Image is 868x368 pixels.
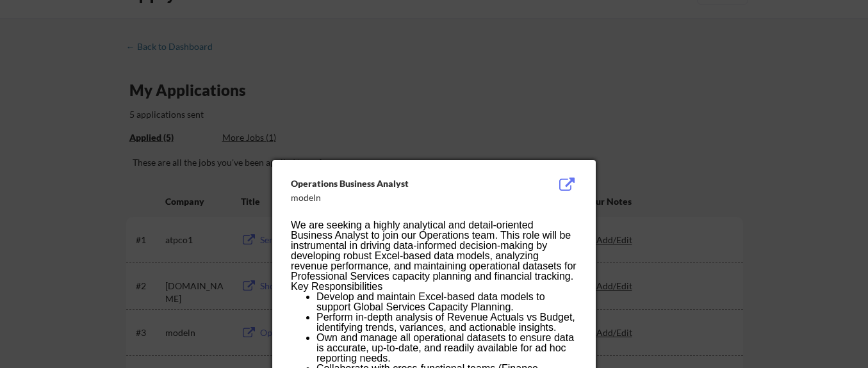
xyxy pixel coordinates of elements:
[291,191,512,204] div: modeln
[291,282,577,292] h3: Key Responsibilities
[291,177,512,190] div: Operations Business Analyst
[291,220,577,282] div: We are seeking a highly analytical and detail-oriented Business Analyst to join our Operations te...
[316,333,577,364] li: Own and manage all operational datasets to ensure data is accurate, up-to-date, and readily avail...
[316,312,577,333] li: Perform in-depth analysis of Revenue Actuals vs Budget, identifying trends, variances, and action...
[316,292,577,312] li: Develop and maintain Excel-based data models to support Global Services Capacity Planning.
